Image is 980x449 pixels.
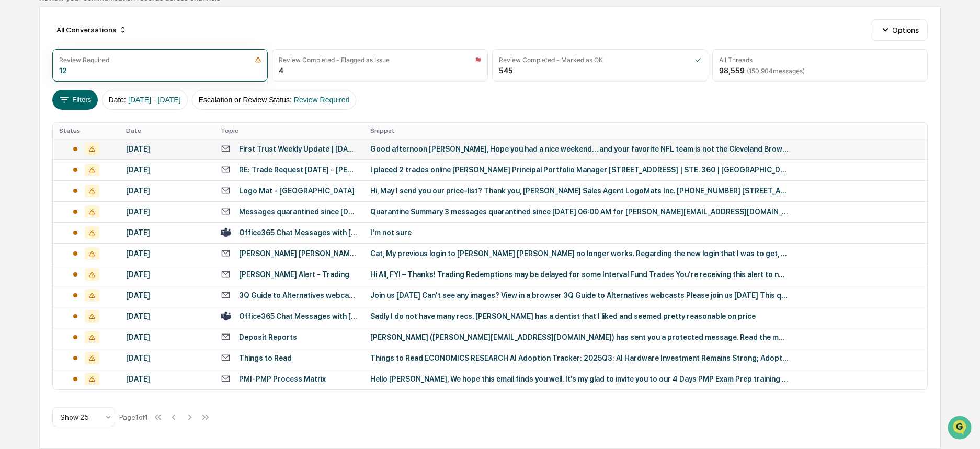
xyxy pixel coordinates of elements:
[32,142,85,151] span: [PERSON_NAME]
[239,354,292,362] div: Things to Read
[10,22,190,39] p: How can we help?
[239,333,297,341] div: Deposit Reports
[10,116,70,124] div: Past conversations
[120,123,214,139] th: Date
[72,210,134,228] a: 🗄️Attestations
[47,80,172,90] div: Start new chat
[10,80,29,99] img: 1746055101610-c473b297-6a78-478c-a979-82029cc54cd1
[126,187,208,195] div: [DATE]
[126,375,208,383] div: [DATE]
[370,333,789,341] div: [PERSON_NAME] ([PERSON_NAME][EMAIL_ADDRESS][DOMAIN_NAME]) has sent you a protected message. Read ...
[279,66,283,75] div: 4
[279,56,390,64] div: Review Completed - Flagged as Issue
[747,67,805,75] span: ( 150,904 messages)
[87,170,90,179] span: •
[695,56,701,63] img: icon
[126,354,208,362] div: [DATE]
[102,90,188,110] button: Date:[DATE] - [DATE]
[255,56,261,63] img: icon
[239,375,326,383] div: PMI-PMP Process Matrix
[871,19,928,40] button: Options
[719,66,805,75] div: 98,559
[119,413,148,421] div: Page 1 of 1
[126,208,208,216] div: [DATE]
[126,270,208,279] div: [DATE]
[32,170,85,179] span: [PERSON_NAME]
[239,145,358,153] div: First Trust Weekly Update | [DATE]
[76,215,84,223] div: 🗄️
[370,291,789,300] div: Join us [DATE] Can't see any images? View in a browser 3Q Guide to Alternatives webcasts Please j...
[21,214,67,224] span: Preclearance
[6,229,70,248] a: 🔎Data Lookup
[364,123,927,139] th: Snippet
[53,123,120,139] th: Status
[104,259,127,267] span: Pylon
[239,312,358,320] div: Office365 Chat Messages with [PERSON_NAME], [PERSON_NAME] on [DATE]
[126,145,208,153] div: [DATE]
[126,228,208,237] div: [DATE]
[10,235,19,243] div: 🔎
[370,375,789,383] div: Hello [PERSON_NAME], We hope this email finds you well. It’s my glad to invite you to our 4 Days ...
[370,145,789,153] div: Good afternoon [PERSON_NAME], Hope you had a nice weekend… and your favorite NFL team is not the ...
[52,90,98,110] button: Filters
[10,132,27,149] img: Jack Rasmussen
[294,96,350,104] span: Review Required
[370,270,789,279] div: Hi All, FYI – Thanks! Trading Redemptions may be delayed for some Interval Fund Trades You're rec...
[162,114,190,126] button: See all
[126,291,208,300] div: [DATE]
[370,354,789,362] div: Things to Read ECONOMICS RESEARCH AI Adoption Tracker: 2025Q3: AI Hardware Investment Remains Str...
[126,249,208,258] div: [DATE]
[74,259,127,267] a: Powered byPylon
[47,90,144,99] div: We're available if you need us!
[475,56,481,63] img: icon
[239,291,358,300] div: 3Q Guide to Alternatives webcasts
[499,66,513,75] div: 545
[239,228,358,237] div: Office365 Chat Messages with [PERSON_NAME], [PERSON_NAME] on [DATE]
[370,166,789,174] div: I placed 2 trades online [PERSON_NAME] Principal Portfolio Manager [STREET_ADDRESS] | STE. 360 | ...
[21,143,29,151] img: 1746055101610-c473b297-6a78-478c-a979-82029cc54cd1
[126,166,208,174] div: [DATE]
[10,160,27,177] img: Patti Mullin
[214,123,364,139] th: Topic
[10,215,19,223] div: 🖐️
[59,66,67,75] div: 12
[22,80,41,99] img: 8933085812038_c878075ebb4cc5468115_72.jpg
[93,170,114,179] span: [DATE]
[239,249,358,258] div: [PERSON_NAME] [PERSON_NAME] Login
[239,166,358,174] div: RE: Trade Request [DATE] - [PERSON_NAME]
[178,83,190,96] button: Start new chat
[239,208,358,216] div: Messages quarantined since [DATE] 06:00 AM for [PERSON_NAME][EMAIL_ADDRESS][DOMAIN_NAME]
[370,187,789,195] div: Hi, May I send you our price-list? Thank you, [PERSON_NAME] Sales Agent LogoMats Inc. [PHONE_NUMB...
[128,96,181,104] span: [DATE] - [DATE]
[370,249,789,258] div: Cat, My previous login to [PERSON_NAME] [PERSON_NAME] no longer works. Regarding the new login th...
[719,56,753,64] div: All Threads
[87,142,90,151] span: •
[6,210,72,228] a: 🖐️Preclearance
[499,56,603,64] div: Review Completed - Marked as OK
[239,270,349,279] div: [PERSON_NAME] Alert - Trading
[93,142,114,151] span: [DATE]
[126,312,208,320] div: [DATE]
[370,312,789,320] div: Sadly I do not have many recs. [PERSON_NAME] has a dentist that I liked and seemed pretty reasona...
[86,214,130,224] span: Attestations
[126,333,208,341] div: [DATE]
[370,208,789,216] div: Quarantine Summary 3 messages quarantined since [DATE] 06:00 AM for [PERSON_NAME][EMAIL_ADDRESS][...
[370,228,789,237] div: I'm not sure
[947,415,975,443] iframe: Open customer support
[59,56,109,64] div: Review Required
[192,90,357,110] button: Escalation or Review Status:Review Required
[239,187,355,195] div: Logo Mat - [GEOGRAPHIC_DATA]
[21,234,66,244] span: Data Lookup
[52,21,131,38] div: All Conversations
